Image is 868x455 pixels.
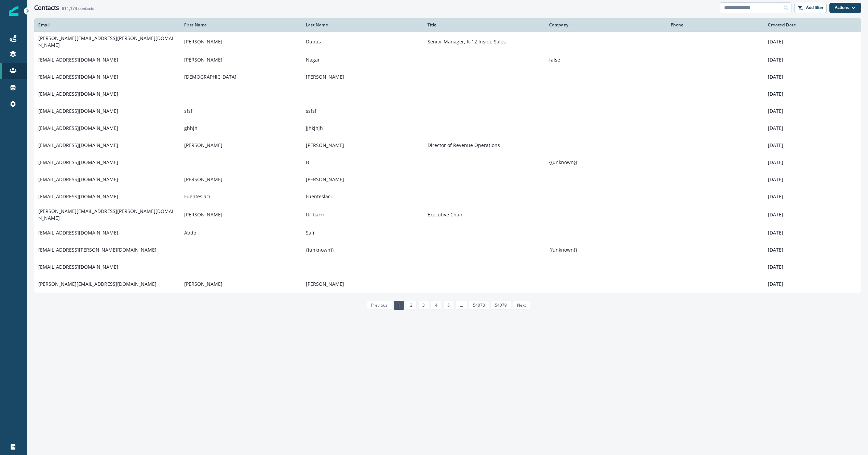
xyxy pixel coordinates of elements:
[34,32,180,51] td: [PERSON_NAME][EMAIL_ADDRESS][PERSON_NAME][DOMAIN_NAME]
[768,264,857,270] p: [DATE]
[184,22,298,28] div: First Name
[34,188,180,205] td: [EMAIL_ADDRESS][DOMAIN_NAME]
[768,73,857,80] p: [DATE]
[428,142,541,149] p: Director of Revenue Operations
[34,258,180,276] td: [EMAIL_ADDRESS][DOMAIN_NAME]
[34,276,861,293] a: [PERSON_NAME][EMAIL_ADDRESS][DOMAIN_NAME][PERSON_NAME][PERSON_NAME][DATE]
[34,85,180,103] td: [EMAIL_ADDRESS][DOMAIN_NAME]
[34,68,861,85] a: [EMAIL_ADDRESS][DOMAIN_NAME][DEMOGRAPHIC_DATA][PERSON_NAME][DATE]
[302,137,423,154] td: [PERSON_NAME]
[302,224,423,241] td: Safi
[768,125,857,132] p: [DATE]
[549,22,663,28] div: Company
[302,171,423,188] td: [PERSON_NAME]
[302,241,423,258] td: {{unknown}}
[180,205,302,224] td: [PERSON_NAME]
[428,211,541,218] p: Executive Chair
[406,301,417,310] a: Page 2
[768,22,857,28] div: Created Date
[34,103,861,120] a: [EMAIL_ADDRESS][DOMAIN_NAME]sfsfssfsf[DATE]
[34,51,180,68] td: [EMAIL_ADDRESS][DOMAIN_NAME]
[545,241,667,258] td: {{unknown}}
[34,241,861,258] a: [EMAIL_ADDRESS][PERSON_NAME][DOMAIN_NAME]{{unknown}}{{unknown}}[DATE]
[394,301,404,310] a: Page 1 is your current page
[768,91,857,97] p: [DATE]
[768,246,857,253] p: [DATE]
[34,137,861,154] a: [EMAIL_ADDRESS][DOMAIN_NAME][PERSON_NAME][PERSON_NAME]Director of Revenue Operations[DATE]
[180,120,302,137] td: ghhjh
[180,68,302,85] td: [DEMOGRAPHIC_DATA]
[768,176,857,183] p: [DATE]
[34,120,180,137] td: [EMAIL_ADDRESS][DOMAIN_NAME]
[34,103,180,120] td: [EMAIL_ADDRESS][DOMAIN_NAME]
[302,205,423,224] td: Uribarri
[34,205,861,224] a: [PERSON_NAME][EMAIL_ADDRESS][PERSON_NAME][DOMAIN_NAME][PERSON_NAME]UribarriExecutive Chair[DATE]
[545,154,667,171] td: {{unknown}}
[302,68,423,85] td: [PERSON_NAME]
[34,241,180,258] td: [EMAIL_ADDRESS][PERSON_NAME][DOMAIN_NAME]
[34,224,861,241] a: [EMAIL_ADDRESS][DOMAIN_NAME]AbdoSafi[DATE]
[768,38,857,45] p: [DATE]
[794,3,827,13] button: Add filter
[768,229,857,236] p: [DATE]
[768,108,857,115] p: [DATE]
[34,205,180,224] td: [PERSON_NAME][EMAIL_ADDRESS][PERSON_NAME][DOMAIN_NAME]
[34,137,180,154] td: [EMAIL_ADDRESS][DOMAIN_NAME]
[768,159,857,166] p: [DATE]
[443,301,454,310] a: Page 5
[180,171,302,188] td: [PERSON_NAME]
[768,56,857,63] p: [DATE]
[180,224,302,241] td: Abdo
[180,276,302,293] td: [PERSON_NAME]
[180,137,302,154] td: [PERSON_NAME]
[34,154,861,171] a: [EMAIL_ADDRESS][DOMAIN_NAME]B{{unknown}}[DATE]
[34,171,180,188] td: [EMAIL_ADDRESS][DOMAIN_NAME]
[62,5,77,11] span: 811,173
[302,188,423,205] td: Fuenteslaci
[302,32,423,51] td: Dubus
[829,3,861,13] button: Actions
[62,6,94,11] h2: contacts
[431,301,442,310] a: Page 4
[768,211,857,218] p: [DATE]
[545,51,667,68] td: false
[34,85,861,103] a: [EMAIL_ADDRESS][DOMAIN_NAME][DATE]
[428,22,541,28] div: Title
[306,22,419,28] div: Last Name
[671,22,760,28] div: Phone
[302,120,423,137] td: jjhkjhjh
[302,154,423,171] td: B
[768,193,857,200] p: [DATE]
[806,5,824,10] p: Add filter
[180,103,302,120] td: sfsf
[768,281,857,287] p: [DATE]
[34,258,861,276] a: [EMAIL_ADDRESS][DOMAIN_NAME][DATE]
[34,51,861,68] a: [EMAIL_ADDRESS][DOMAIN_NAME][PERSON_NAME]Nagarfalse[DATE]
[428,38,541,45] p: Senior Manager, K-12 Inside Sales
[180,188,302,205] td: Fuenteslaci
[365,301,530,310] ul: Pagination
[34,68,180,85] td: [EMAIL_ADDRESS][DOMAIN_NAME]
[180,32,302,51] td: [PERSON_NAME]
[302,103,423,120] td: ssfsf
[34,154,180,171] td: [EMAIL_ADDRESS][DOMAIN_NAME]
[34,32,861,51] a: [PERSON_NAME][EMAIL_ADDRESS][PERSON_NAME][DOMAIN_NAME][PERSON_NAME]DubusSenior Manager, K-12 Insi...
[34,188,861,205] a: [EMAIL_ADDRESS][DOMAIN_NAME]FuenteslaciFuenteslaci[DATE]
[491,301,511,310] a: Page 54079
[513,301,530,310] a: Next page
[302,51,423,68] td: Nagar
[768,142,857,149] p: [DATE]
[418,301,429,310] a: Page 3
[302,276,423,293] td: [PERSON_NAME]
[34,224,180,241] td: [EMAIL_ADDRESS][DOMAIN_NAME]
[38,22,176,28] div: Email
[34,120,861,137] a: [EMAIL_ADDRESS][DOMAIN_NAME]ghhjhjjhkjhjh[DATE]
[34,171,861,188] a: [EMAIL_ADDRESS][DOMAIN_NAME][PERSON_NAME][PERSON_NAME][DATE]
[34,4,59,12] h1: Contacts
[469,301,489,310] a: Page 54078
[34,276,180,293] td: [PERSON_NAME][EMAIL_ADDRESS][DOMAIN_NAME]
[456,301,467,310] a: Jump forward
[9,6,18,16] img: Inflection
[180,51,302,68] td: [PERSON_NAME]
